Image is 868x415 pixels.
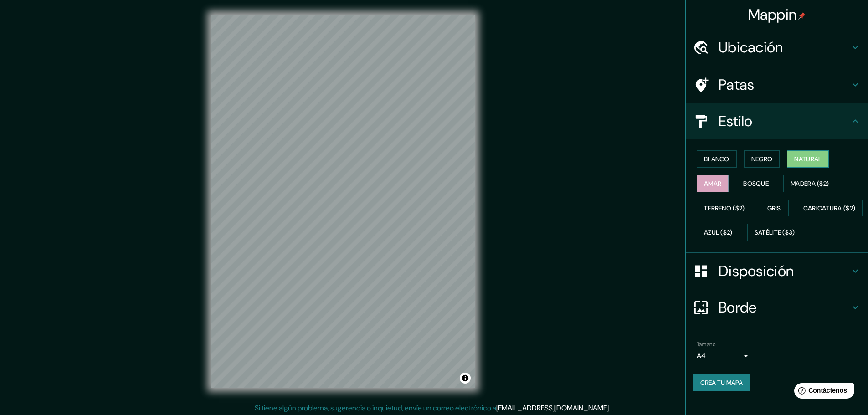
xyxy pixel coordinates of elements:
[697,351,706,360] font: A4
[747,224,802,241] button: Satélite ($3)
[719,75,755,94] font: Patas
[787,379,858,405] iframe: Lanzador de widgets de ayuda
[704,229,733,237] font: Azul ($2)
[719,261,794,281] font: Disposición
[697,341,715,348] font: Tamaño
[697,348,751,363] div: A4
[211,15,475,388] canvas: Mapa
[803,204,856,212] font: Caricatura ($2)
[700,379,743,387] font: Crea tu mapa
[787,150,829,168] button: Natural
[783,175,836,192] button: Madera ($2)
[697,175,729,192] button: Amar
[798,12,806,20] img: pin-icon.png
[791,179,829,188] font: Madera ($2)
[704,204,745,212] font: Terreno ($2)
[686,103,868,139] div: Estilo
[609,403,610,413] font: .
[719,112,753,131] font: Estilo
[719,38,783,57] font: Ubicación
[743,179,769,188] font: Bosque
[704,179,721,188] font: Amar
[686,29,868,66] div: Ubicación
[255,403,496,413] font: Si tiene algún problema, sugerencia o inquietud, envíe un correo electrónico a
[744,150,780,168] button: Negro
[760,200,789,217] button: Gris
[460,373,471,384] button: Activar o desactivar atribución
[697,150,737,168] button: Blanco
[751,155,773,163] font: Negro
[610,403,611,413] font: .
[697,200,752,217] button: Terreno ($2)
[686,253,868,289] div: Disposición
[686,289,868,326] div: Borde
[496,403,609,413] a: [EMAIL_ADDRESS][DOMAIN_NAME]
[611,403,613,413] font: .
[755,229,795,237] font: Satélite ($3)
[796,200,863,217] button: Caricatura ($2)
[767,204,781,212] font: Gris
[794,155,822,163] font: Natural
[704,155,729,163] font: Blanco
[748,5,797,24] font: Mappin
[693,374,750,391] button: Crea tu mapa
[697,224,740,241] button: Azul ($2)
[719,298,757,317] font: Borde
[686,67,868,103] div: Patas
[736,175,776,192] button: Bosque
